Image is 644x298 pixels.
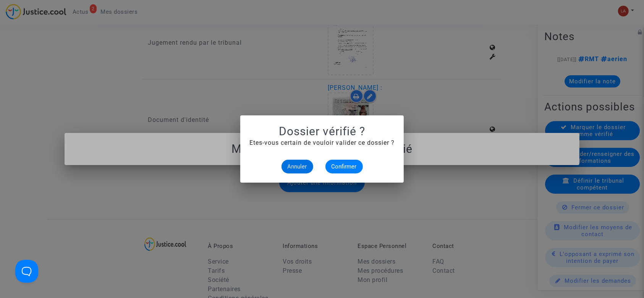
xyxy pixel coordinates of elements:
[332,163,357,170] span: Confirmer
[249,125,395,138] h1: Dossier vérifié ?
[249,139,395,146] span: Etes-vous certain de vouloir valider ce dossier ?
[288,163,307,170] span: Annuler
[325,160,363,173] button: Confirmer
[282,160,313,173] button: Annuler
[15,260,38,283] iframe: Help Scout Beacon - Open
